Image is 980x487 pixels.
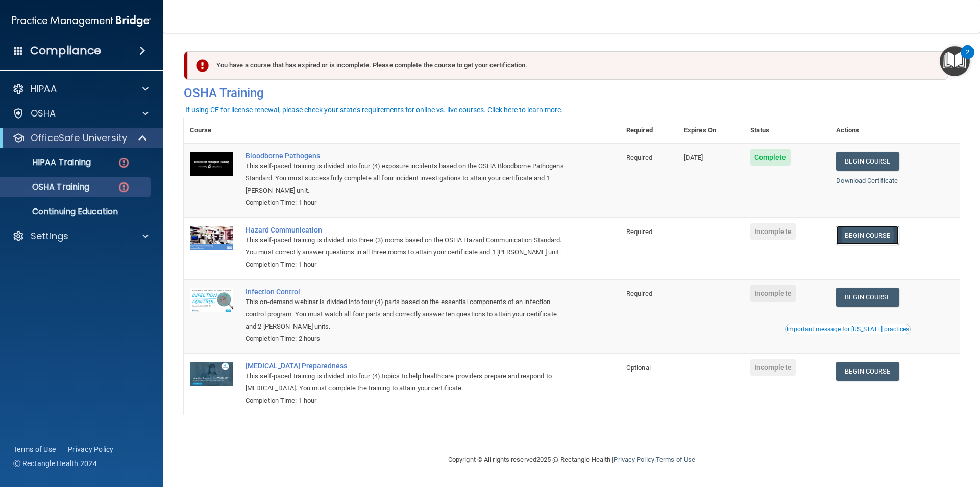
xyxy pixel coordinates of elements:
span: Incomplete [750,359,796,376]
h4: Compliance [30,43,101,58]
div: Important message for [US_STATE] practices [787,326,909,332]
a: Terms of Use [656,456,695,463]
a: Hazard Communication [246,226,569,234]
a: Begin Course [836,288,898,307]
a: Privacy Policy [614,456,654,463]
th: Expires On [678,118,744,143]
a: Settings [12,230,149,242]
a: Begin Course [836,226,898,245]
span: Incomplete [750,285,796,302]
img: exclamation-circle-solid-danger.72ef9ffc.png [196,59,209,72]
p: HIPAA Training [7,157,91,168]
span: Required [626,154,652,161]
a: OfficeSafe University [12,132,148,144]
span: Optional [626,364,651,372]
div: If using CE for license renewal, please check your state's requirements for online vs. live cours... [185,106,563,113]
div: 2 [966,52,969,65]
h4: OSHA Training [184,86,960,100]
a: Infection Control [246,288,569,296]
th: Course [184,118,239,143]
a: [MEDICAL_DATA] Preparedness [246,362,569,370]
th: Status [744,118,830,143]
a: Begin Course [836,152,898,171]
div: Completion Time: 2 hours [246,333,569,345]
a: Bloodborne Pathogens [246,152,569,160]
div: This self-paced training is divided into three (3) rooms based on the OSHA Hazard Communication S... [246,234,569,259]
div: Completion Time: 1 hour [246,197,569,209]
img: PMB logo [12,11,151,31]
p: OSHA Training [7,182,89,192]
th: Required [620,118,678,143]
button: Read this if you are a dental practitioner in the state of CA [785,324,911,334]
button: Open Resource Center, 2 new notifications [940,46,970,76]
span: Required [626,228,652,236]
div: Completion Time: 1 hour [246,395,569,407]
span: Required [626,290,652,297]
span: [DATE] [684,154,703,161]
div: You have a course that has expired or is incomplete. Please complete the course to get your certi... [188,51,948,80]
iframe: Drift Widget Chat Controller [803,414,968,455]
p: OfficeSafe University [31,132,127,144]
div: This self-paced training is divided into four (4) topics to help healthcare providers prepare and... [246,370,569,395]
p: Continuing Education [7,206,146,217]
img: danger-circle.6113f641.png [117,156,130,169]
a: Terms of Use [13,444,56,454]
div: This self-paced training is divided into four (4) exposure incidents based on the OSHA Bloodborne... [246,160,569,197]
span: Ⓒ Rectangle Health 2024 [13,458,97,469]
div: Copyright © All rights reserved 2025 @ Rectangle Health | | [385,444,758,476]
div: This on-demand webinar is divided into four (4) parts based on the essential components of an inf... [246,296,569,333]
span: Incomplete [750,223,796,240]
p: Settings [31,230,68,242]
div: Completion Time: 1 hour [246,259,569,271]
img: danger-circle.6113f641.png [117,181,130,194]
a: Begin Course [836,362,898,381]
span: Complete [750,149,791,166]
a: Privacy Policy [68,444,114,454]
a: Download Certificate [836,177,898,184]
th: Actions [830,118,960,143]
p: HIPAA [31,83,57,95]
a: HIPAA [12,83,149,95]
p: OSHA [31,107,56,120]
button: If using CE for license renewal, please check your state's requirements for online vs. live cours... [184,105,565,115]
a: OSHA [12,107,149,120]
